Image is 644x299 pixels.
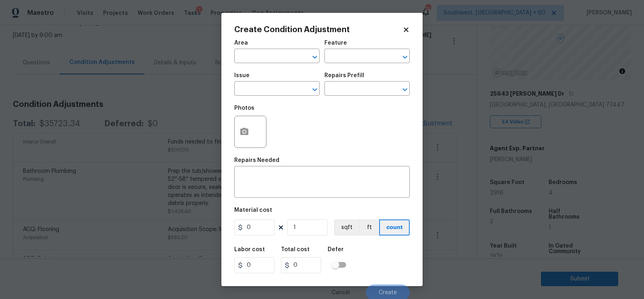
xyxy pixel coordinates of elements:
h5: Repairs Prefill [324,73,364,78]
span: Create [379,290,397,296]
h5: Defer [328,247,344,252]
h5: Labor cost [234,247,265,252]
h5: Material cost [234,207,272,213]
h5: Area [234,40,248,46]
h5: Issue [234,73,250,78]
h5: Photos [234,105,254,111]
button: Open [309,51,320,63]
button: count [379,219,410,236]
h2: Create Condition Adjustment [234,26,402,34]
h5: Repairs Needed [234,158,279,163]
button: sqft [334,219,359,236]
h5: Total cost [281,247,310,252]
button: Open [309,84,320,95]
button: Open [399,84,411,95]
button: ft [359,219,379,236]
span: Cancel [332,290,350,296]
button: Open [399,51,411,63]
h5: Feature [324,40,347,46]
